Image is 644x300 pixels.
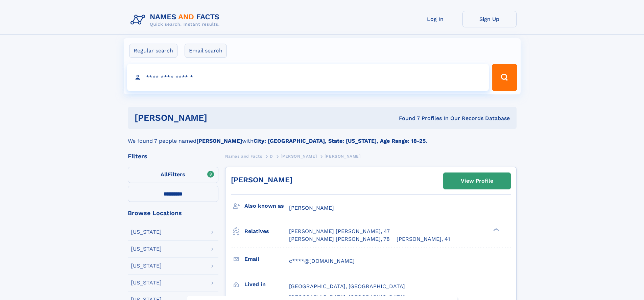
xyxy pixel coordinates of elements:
div: View Profile [461,173,493,189]
span: [PERSON_NAME] [325,154,361,159]
label: Filters [128,167,218,183]
b: [PERSON_NAME] [196,138,242,144]
div: [US_STATE] [131,246,162,252]
button: Search Button [492,64,517,91]
input: search input [127,64,489,91]
a: Sign Up [462,11,517,27]
a: D [270,152,273,160]
a: [PERSON_NAME] [PERSON_NAME], 78 [289,235,390,243]
a: Log In [408,11,462,27]
label: Email search [185,44,227,58]
div: Browse Locations [128,210,218,216]
h3: Relatives [244,226,289,237]
a: View Profile [444,173,510,189]
span: [GEOGRAPHIC_DATA], [GEOGRAPHIC_DATA] [289,283,405,290]
span: All [161,171,168,178]
label: Regular search [129,44,177,58]
a: [PERSON_NAME], 41 [397,235,450,243]
h1: [PERSON_NAME] [135,114,303,122]
span: D [270,154,273,159]
span: [PERSON_NAME] [281,154,317,159]
h3: Also known as [244,200,289,212]
b: City: [GEOGRAPHIC_DATA], State: [US_STATE], Age Range: 18-25 [254,138,426,144]
div: We found 7 people named with . [128,129,517,145]
span: [PERSON_NAME] [289,205,334,211]
a: [PERSON_NAME] [281,152,317,160]
div: Found 7 Profiles In Our Records Database [303,115,510,122]
a: [PERSON_NAME] [231,176,292,184]
div: ❯ [492,228,500,232]
div: [US_STATE] [131,263,162,269]
a: Names and Facts [225,152,262,160]
a: [PERSON_NAME] [PERSON_NAME], 47 [289,228,390,235]
img: Logo Names and Facts [128,11,225,29]
div: [US_STATE] [131,229,162,235]
div: [US_STATE] [131,280,162,285]
h3: Email [244,253,289,265]
h3: Lived in [244,279,289,290]
div: Filters [128,153,218,159]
